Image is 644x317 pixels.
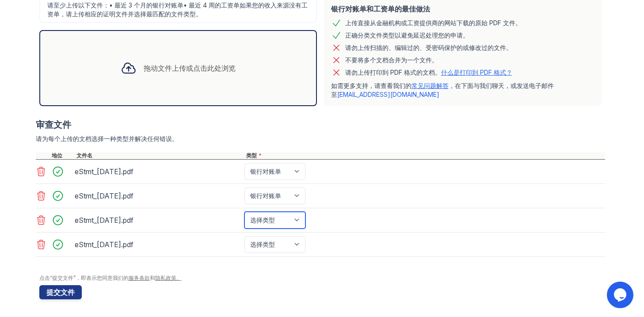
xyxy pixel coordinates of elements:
a: 隐私政策。 [155,275,182,281]
font: 不要将多个文档合并为一个文件。 [345,56,438,64]
font: 点击“提交文件”，即表示您同意我们的 [39,275,129,281]
font: 类型 [246,152,257,159]
font: 请为每个上传的文档选择一种类型并解决任何错误。 [36,135,178,142]
font: ，在下面与我们聊天，或发送电子邮件至 [331,82,554,98]
a: 常见问题解答 [412,82,449,89]
iframe: 聊天小部件 [607,282,635,308]
font: 上传直接从金融机构或工资提供商的网站下载的原始 PDF 文件。 [345,19,522,27]
font: 请至少上传以下文件：• 最近 3 个月的银行对账单• 最近 4 周的工资单如果您的收入来源没有工资单，请上传相应的证明文件并选择最匹配的文件类型。 [47,1,308,18]
font: 请勿上传扫描的、编辑过的、受密码保护的或修改过的文件。 [345,44,512,51]
button: 提交文件 [39,285,82,299]
a: 什么是打印到 PDF 格式？ [441,69,512,76]
font: 如需更多支持，请查看我们的 [331,82,412,89]
font: 拖动文件上传或点击此处浏览 [144,64,236,73]
font: 地位 [52,152,62,159]
font: eStmt_[DATE].pdf [75,191,133,200]
font: 请勿上传打印到 PDF 格式的文档。 [345,69,441,76]
font: 和 [150,275,155,281]
font: eStmt_[DATE].pdf [75,240,133,249]
font: 提交文件 [46,288,75,297]
font: 银行对账单和工资单的最佳做法 [331,4,430,13]
a: 服务条款 [129,275,150,281]
font: eStmt_[DATE].pdf [75,167,133,176]
font: 正确分类文件类型以避免延迟处理您的申请。 [345,31,469,39]
font: 文件名 [76,152,92,159]
a: [EMAIL_ADDRESS][DOMAIN_NAME] [337,91,439,98]
font: 审查文件 [36,119,71,130]
font: eStmt_[DATE].pdf [75,216,133,225]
